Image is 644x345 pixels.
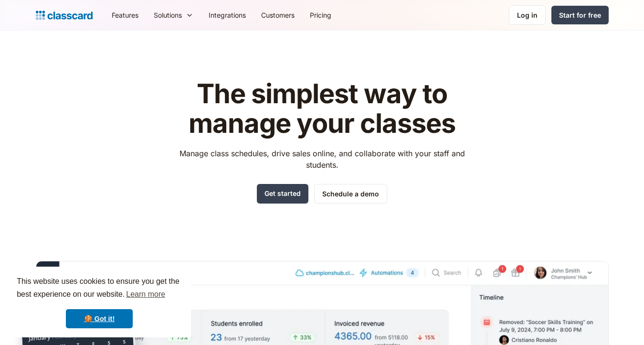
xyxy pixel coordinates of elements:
a: Pricing [302,4,339,26]
a: Get started [257,184,308,204]
span: This website uses cookies to ensure you get the best experience on our website. [17,276,182,302]
h1: The simplest way to manage your classes [170,79,474,138]
a: Start for free [551,6,609,24]
a: learn more about cookies [125,287,167,302]
a: Features [104,4,146,26]
a: Schedule a demo [314,184,387,204]
a: home [36,9,93,22]
div: Solutions [154,10,182,20]
a: Log in [509,5,546,25]
div: Log in [517,10,538,20]
div: cookieconsent [8,267,191,337]
div: Solutions [146,4,201,26]
p: Manage class schedules, drive sales online, and collaborate with your staff and students. [170,148,474,171]
a: dismiss cookie message [66,309,133,328]
a: Integrations [201,4,253,26]
div: Start for free [559,10,601,20]
a: Customers [253,4,302,26]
